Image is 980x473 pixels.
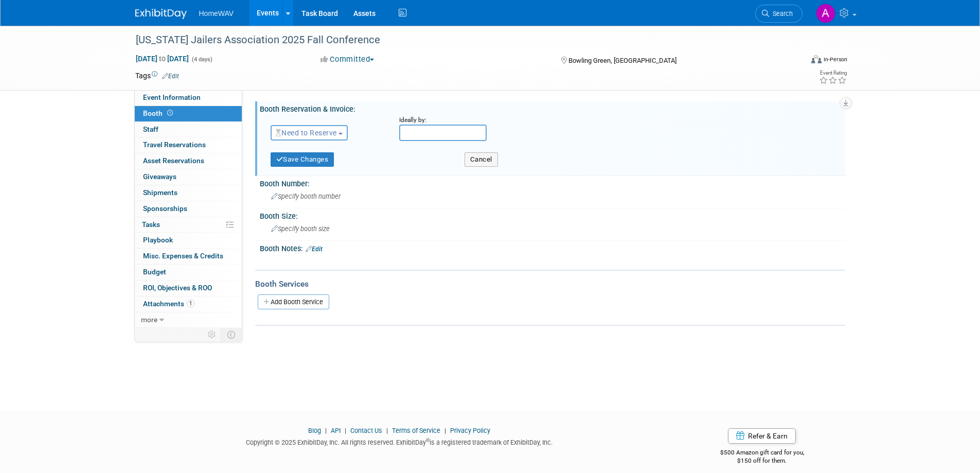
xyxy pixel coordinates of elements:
a: Event Information [135,90,242,106]
button: Save Changes [271,152,334,167]
div: $500 Amazon gift card for you, [679,442,845,465]
span: Bowling Green, [GEOGRAPHIC_DATA] [568,57,676,64]
span: Search [769,10,793,17]
a: Attachments1 [135,296,242,312]
span: Specify booth number [271,192,341,200]
a: Edit [306,246,323,253]
a: Misc. Expenses & Credits [135,249,242,264]
span: Shipments [143,188,177,197]
a: Privacy Policy [450,427,490,434]
td: Tags [135,71,179,81]
span: ROI, Objectives & ROO [143,284,212,292]
span: Tasks [142,220,160,229]
span: to [157,55,167,63]
span: 1 [187,300,194,307]
span: | [342,427,349,434]
a: Search [755,5,803,23]
button: Cancel [465,152,498,167]
span: | [384,427,390,434]
a: ROI, Objectives & ROO [135,281,242,296]
div: In-Person [823,56,847,63]
div: Booth Reservation & Invoice: [260,101,845,114]
span: Need to Reserve [276,129,337,137]
img: ExhibitDay [135,9,187,19]
span: Sponsorships [143,204,187,213]
a: Booth [135,106,242,121]
div: Booth Number: [260,176,845,189]
td: Toggle Event Tabs [221,328,242,341]
span: Travel Reservations [143,141,206,149]
a: Budget [135,265,242,280]
div: Event Rating [819,71,847,76]
span: more [141,316,157,324]
span: (4 days) [191,56,212,63]
a: API [331,427,341,434]
span: Misc. Expenses & Credits [143,252,223,260]
a: Staff [135,122,242,137]
a: Sponsorships [135,201,242,217]
a: Contact Us [350,427,382,434]
sup: ® [426,437,430,443]
a: Asset Reservations [135,153,242,169]
div: $150 off for them. [679,457,845,465]
div: Booth Size: [260,208,845,221]
a: Blog [308,427,321,434]
a: Edit [162,73,179,80]
div: [US_STATE] Jailers Association 2025 Fall Conference [132,31,787,49]
a: Refer & Earn [728,428,796,444]
td: Personalize Event Tab Strip [203,328,221,341]
div: Ideally by: [399,116,821,125]
div: Event Format [742,54,848,69]
span: Giveaways [143,172,176,181]
span: Specify booth size [271,225,330,233]
span: Booth not reserved yet [165,109,175,117]
button: Committed [317,54,378,65]
span: HomeWAV [199,9,234,17]
a: Travel Reservations [135,137,242,153]
a: Shipments [135,185,242,201]
div: Copyright © 2025 ExhibitDay, Inc. All rights reserved. ExhibitDay is a registered trademark of Ex... [135,435,664,447]
span: Event Information [143,93,201,101]
div: Booth Services [255,278,845,290]
span: Attachments [143,300,194,308]
a: Playbook [135,233,242,248]
span: Staff [143,125,158,133]
a: more [135,312,242,328]
span: Booth [143,109,175,117]
div: Booth Notes: [260,241,845,254]
img: Format-Inperson.png [811,55,822,63]
a: Add Booth Service [258,294,329,309]
span: | [323,427,329,434]
a: Giveaways [135,169,242,185]
span: | [442,427,449,434]
img: Amanda Jasper [816,4,835,23]
span: [DATE] [DATE] [135,54,189,63]
button: Need to Reserve [271,125,348,141]
span: Asset Reservations [143,156,204,165]
span: Playbook [143,236,173,244]
span: Budget [143,268,166,276]
a: Tasks [135,217,242,233]
a: Terms of Service [392,427,440,434]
